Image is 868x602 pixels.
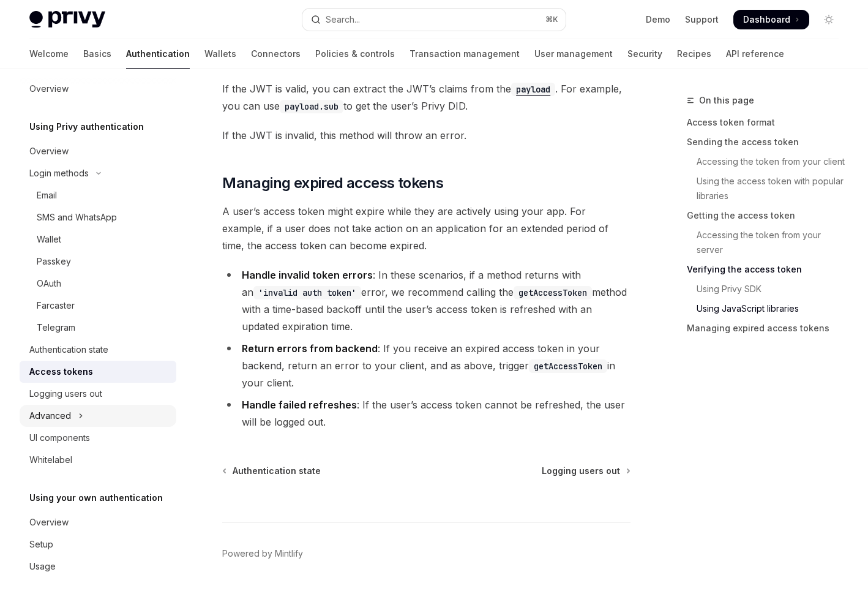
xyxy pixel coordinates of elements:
a: Basics [83,39,111,69]
li: : In these scenarios, if a method returns with an error, we recommend calling the method with a t... [222,266,630,335]
code: payload [511,83,555,96]
a: Sending the access token [687,132,848,152]
div: UI components [29,431,90,445]
div: Email [37,188,57,203]
a: Access tokens [20,361,176,383]
a: Accessing the token from your server [687,225,848,260]
li: : If the user’s access token cannot be refreshed, the user will be logged out. [222,396,630,431]
a: Overview [20,78,176,100]
a: Setup [20,533,176,555]
button: Toggle dark mode [819,10,839,29]
button: Toggle Login methods section [20,162,176,184]
a: Transaction management [410,39,520,69]
a: Farcaster [20,295,176,317]
a: payload [511,83,555,95]
strong: Return errors from backend [242,342,378,355]
code: payload.sub [280,100,343,113]
a: Wallet [20,228,176,250]
div: Whitelabel [29,453,72,467]
div: Farcaster [37,298,75,313]
div: Telegram [37,320,75,335]
button: Toggle Advanced section [20,405,176,427]
a: Using Privy SDK [687,279,848,299]
a: Access token format [687,113,848,132]
a: Authentication state [223,465,321,477]
div: OAuth [37,276,61,291]
a: Getting the access token [687,206,848,225]
a: Overview [20,511,176,533]
a: Logging users out [20,383,176,405]
a: Verifying the access token [687,260,848,279]
div: Login methods [29,166,89,181]
a: Policies & controls [315,39,395,69]
div: Advanced [29,408,71,423]
a: Passkey [20,250,176,273]
a: Wallets [204,39,236,69]
a: Email [20,184,176,206]
span: A user’s access token might expire while they are actively using your app. For example, if a user... [222,203,630,254]
img: light logo [29,11,105,28]
span: On this page [699,93,754,108]
button: Open search [302,9,566,31]
a: Connectors [251,39,301,69]
span: ⌘ K [545,15,558,24]
div: Overview [29,81,69,96]
code: getAccessToken [529,359,607,373]
a: Support [685,13,719,26]
span: Dashboard [743,13,790,26]
a: Powered by Mintlify [222,547,303,560]
code: getAccessToken [514,286,592,299]
li: : If you receive an expired access token in your backend, return an error to your client, and as ... [222,340,630,391]
a: Logging users out [542,465,629,477]
a: Managing expired access tokens [687,318,848,338]
div: Overview [29,515,69,530]
a: Using the access token with popular libraries [687,171,848,206]
a: Recipes [677,39,711,69]
div: Passkey [37,254,71,269]
a: Authentication [126,39,190,69]
a: OAuth [20,273,176,295]
a: Overview [20,140,176,162]
a: User management [534,39,613,69]
code: 'invalid auth token' [253,286,361,299]
strong: Handle invalid token errors [242,269,373,281]
a: API reference [726,39,784,69]
div: SMS and WhatsApp [37,210,117,225]
span: Authentication state [233,465,321,477]
span: Logging users out [542,465,620,477]
a: Dashboard [733,10,809,29]
a: Welcome [29,39,69,69]
a: Whitelabel [20,449,176,471]
a: Telegram [20,317,176,339]
div: Access tokens [29,364,93,379]
span: Managing expired access tokens [222,173,443,193]
div: Search... [326,12,360,27]
a: Security [627,39,662,69]
a: Authentication state [20,339,176,361]
span: If the JWT is invalid, this method will throw an error. [222,127,630,144]
div: Setup [29,537,53,552]
a: Usage [20,555,176,578]
h5: Using your own authentication [29,491,163,505]
div: Overview [29,144,69,159]
a: SMS and WhatsApp [20,206,176,228]
a: UI components [20,427,176,449]
div: Logging users out [29,386,102,401]
span: If the JWT is valid, you can extract the JWT’s claims from the . For example, you can use to get ... [222,80,630,115]
div: Wallet [37,232,61,247]
div: Authentication state [29,342,108,357]
a: Using JavaScript libraries [687,299,848,318]
a: Demo [646,13,670,26]
div: Usage [29,559,56,574]
a: Accessing the token from your client [687,152,848,171]
h5: Using Privy authentication [29,119,144,134]
strong: Handle failed refreshes [242,399,357,411]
